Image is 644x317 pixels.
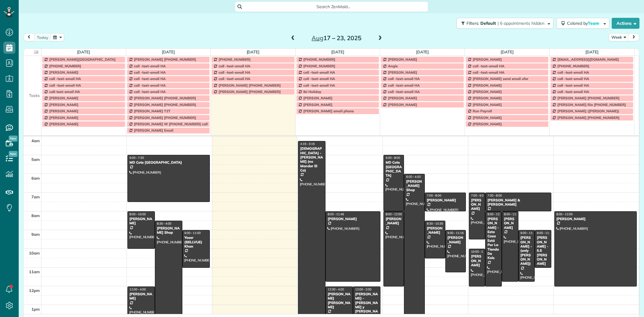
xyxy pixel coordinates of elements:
[388,96,417,100] span: [PERSON_NAME]
[498,21,544,26] span: | 6 appointments hidden
[557,76,589,81] span: call -text-email HA
[567,21,601,26] span: Colored by
[427,194,441,197] span: 7:00 - 8:00
[471,250,489,254] span: 10:00 - 12:00
[557,70,589,75] span: call -text-email HA
[585,50,598,54] a: [DATE]
[388,83,420,88] span: call -text-email HA
[537,231,553,235] span: 9:00 - 11:00
[134,109,170,113] span: [PERSON_NAME] T2T
[303,57,335,62] span: [PHONE_NUMBER]
[457,18,553,29] button: Filters: Default | 6 appointments hidden
[355,287,371,291] span: 12:00 - 2:00
[157,226,181,235] div: [PERSON_NAME] Shop
[487,198,549,207] div: [PERSON_NAME] & [PERSON_NAME]
[157,222,171,226] span: 8:30 - 4:00
[328,212,344,216] span: 8:00 - 11:45
[134,128,173,133] span: [PERSON_NAME] Email
[49,115,78,120] span: [PERSON_NAME]
[23,33,35,41] button: prev
[385,160,402,178] div: MD Cote [GEOGRAPHIC_DATA]
[247,50,260,54] a: [DATE]
[134,89,165,94] span: call -text-email HA
[388,57,417,62] span: [PERSON_NAME]
[612,18,639,29] button: Actions
[134,76,165,81] span: call -text-email HA
[501,50,514,54] a: [DATE]
[557,109,619,113] span: [PERSON_NAME] ([PERSON_NAME])
[303,64,335,68] span: [PHONE_NUMBER]
[473,109,492,113] span: Run Payroll
[312,34,323,42] span: Aug
[303,109,354,113] span: [PERSON_NAME] email phone
[416,50,429,54] a: [DATE]
[31,138,40,143] span: 4am
[473,115,502,120] span: [PERSON_NAME]
[134,122,207,126] span: [PERSON_NAME] W [PHONE_NUMBER] call
[473,64,504,68] span: call -text-email HA
[162,50,175,54] a: [DATE]
[473,96,502,100] span: [PERSON_NAME]
[130,156,144,160] span: 5:00 - 7:30
[388,102,417,107] span: [PERSON_NAME]
[184,231,201,235] span: 9:00 - 11:00
[557,96,620,100] span: [PERSON_NAME] [PHONE_NUMBER]
[447,231,464,235] span: 9:00 - 11:15
[331,50,344,54] a: [DATE]
[537,235,549,266] div: [PERSON_NAME] - 5.5 [PERSON_NAME]
[219,70,250,75] span: call -text-email HA
[129,217,153,226] div: [PERSON_NAME]
[134,102,196,107] span: [PERSON_NAME] [PHONE_NUMBER]
[299,35,374,41] h2: 17 – 23, 2025
[129,292,153,301] div: [PERSON_NAME]
[49,83,81,88] span: call -text-email HA
[521,231,537,235] span: 9:00 - 11:45
[406,175,421,179] span: 6:00 - 4:00
[473,83,502,88] span: [PERSON_NAME]
[520,235,533,266] div: [PERSON_NAME] - (only [PERSON_NAME])
[31,232,40,237] span: 9am
[134,64,165,68] span: call -text-email HA
[49,70,78,75] span: [PERSON_NAME]
[473,89,502,94] span: [PERSON_NAME]
[406,179,423,192] div: [PERSON_NAME] Shop
[388,76,420,81] span: call -text-email HA
[447,235,464,244] div: [PERSON_NAME]
[134,70,165,75] span: call -text-email HA
[303,102,332,107] span: [PERSON_NAME]
[471,194,485,197] span: 7:00 - 9:30
[300,146,324,172] div: [DEMOGRAPHIC_DATA] - [PERSON_NAME] (no Mandar El Ca)
[303,70,335,75] span: call -text-email HA
[388,89,420,94] span: call -text-email HA
[557,57,619,62] span: [EMAIL_ADDRESS][DOMAIN_NAME]
[49,102,78,107] span: [PERSON_NAME]
[327,292,351,309] div: [PERSON_NAME] [PERSON_NAME]
[49,64,81,68] span: [PHONE_NUMBER]
[487,212,504,216] span: 8:00 - 12:00
[471,198,484,211] div: [PERSON_NAME]
[303,83,335,88] span: call -text-email HA
[427,222,443,226] span: 8:30 - 10:30
[466,21,479,26] span: Filters:
[184,235,208,248] div: Yaser (BELLVUE) Khan
[77,50,90,54] a: [DATE]
[427,226,444,235] div: [PERSON_NAME]
[49,89,80,94] span: call-text-email HA
[480,21,496,26] span: Default
[134,115,196,120] span: [PERSON_NAME] [PHONE_NUMBER]
[473,122,502,126] span: [PERSON_NAME]
[49,96,78,100] span: [PERSON_NAME]
[328,287,344,291] span: 12:00 - 4:00
[219,89,281,94] span: [PERSON_NAME] [PHONE_NUMBER]
[49,76,81,81] span: call -text-email HA
[557,115,620,120] span: [PERSON_NAME] [PHONE_NUMBER]
[9,136,18,142] span: New
[134,83,165,88] span: call -text-email HA
[609,33,629,41] button: Week
[556,18,609,29] button: Colored byTeam
[473,57,502,62] span: [PERSON_NAME]
[504,217,517,230] div: [PERSON_NAME]
[473,102,502,107] span: [PERSON_NAME]
[473,70,504,75] span: call -text-email HA
[628,33,639,41] button: next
